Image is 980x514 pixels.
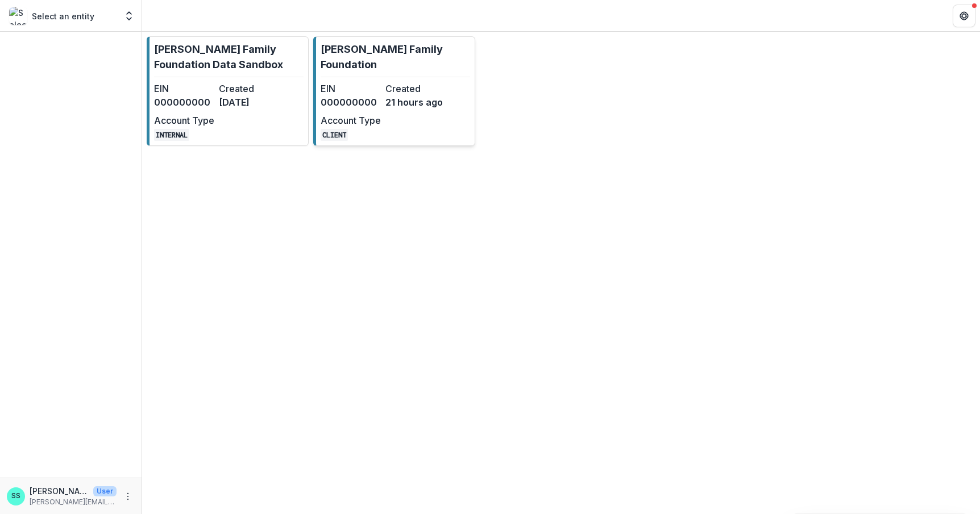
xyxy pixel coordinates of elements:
[121,5,137,27] button: Open entity switcher
[11,492,20,500] div: Stephanie Schlecht
[93,486,117,496] p: User
[313,36,475,146] a: [PERSON_NAME] Family FoundationEIN000000000Created21 hours agoAccount TypeCLIENT
[154,82,214,95] dt: EIN
[321,41,470,72] p: [PERSON_NAME] Family Foundation
[30,485,89,497] p: [PERSON_NAME]
[154,95,214,109] dd: 000000000
[385,95,446,109] dd: 21 hours ago
[154,114,214,127] dt: Account Type
[321,129,348,141] code: CLIENT
[32,10,94,22] p: Select an entity
[30,497,117,507] p: [PERSON_NAME][EMAIL_ADDRESS][DOMAIN_NAME]
[321,114,381,127] dt: Account Type
[321,82,381,95] dt: EIN
[219,95,279,109] dd: [DATE]
[385,82,446,95] dt: Created
[147,36,309,146] a: [PERSON_NAME] Family Foundation Data SandboxEIN000000000Created[DATE]Account TypeINTERNAL
[321,95,381,109] dd: 000000000
[154,41,304,72] p: [PERSON_NAME] Family Foundation Data Sandbox
[953,5,975,27] button: Get Help
[121,490,135,503] button: More
[9,7,27,25] img: Select an entity
[219,82,279,95] dt: Created
[154,129,189,141] code: INTERNAL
